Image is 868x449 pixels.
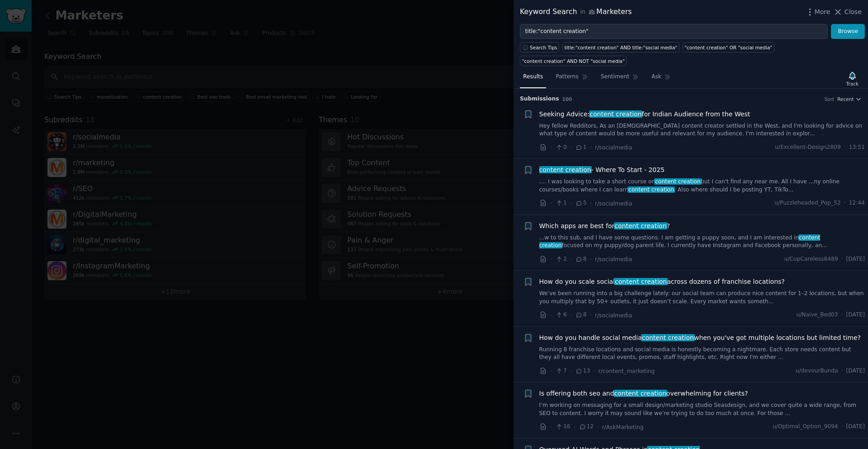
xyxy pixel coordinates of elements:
a: Which apps are best forcontent creation? [539,221,670,231]
button: Search Tips [520,42,559,53]
div: Sort [825,96,835,102]
span: r/socialmedia [595,144,632,151]
span: Patterns [556,73,578,81]
a: "content creation" OR "social media" [683,42,774,53]
a: content creation- Where To Start - 2025 [539,165,665,175]
button: Track [843,69,862,88]
span: · [844,199,846,207]
span: Recent [837,96,854,102]
span: How do you handle social media when you've got multiple locations but limited time? [539,333,861,343]
span: 12 [579,423,594,431]
span: · [550,199,552,208]
span: · [597,422,599,432]
a: Is offering both seo andcontent creationoverwhelming for clients? [539,389,748,398]
button: Recent [837,96,862,102]
span: · [550,366,552,376]
span: 5 [575,199,586,207]
a: .... I was looking to take a short course oncontent creationbut I can't find any near me. All I h... [539,178,865,194]
span: · [550,143,552,152]
span: · [590,199,592,208]
span: Close [844,7,862,17]
div: "content creation" OR "social media" [684,44,772,51]
span: r/socialmedia [595,201,632,207]
span: · [593,366,595,376]
span: [DATE] [846,255,865,263]
a: Ask [648,70,674,88]
span: Sentiment [601,73,629,81]
span: content creation [641,334,695,341]
span: 7 [555,367,566,375]
a: Seeking Advice:content creationfor Indian Audience from the West [539,110,750,119]
span: content creation [613,390,667,397]
a: Running 8 franchise locations and social media is honestly becoming a nightmare. Each store needs... [539,346,865,362]
a: Sentiment [598,70,642,88]
button: Browse [831,24,865,39]
span: · [550,422,552,432]
span: 2 [555,255,566,263]
span: 1 [555,199,566,207]
span: · [841,367,843,375]
a: title:"content creation" AND title:"social media" [562,42,679,53]
span: content creation [589,110,643,118]
span: 13:51 [849,143,865,152]
span: 12:44 [849,199,865,207]
div: Track [846,81,859,87]
span: u/Naive_Bed03 [796,311,838,319]
span: u/Optimal_Option_9094 [773,423,838,431]
span: · [574,422,576,432]
button: Close [833,7,862,17]
span: r/socialmedia [595,256,632,263]
span: Seeking Advice: for Indian Audience from the West [539,110,750,119]
span: · [841,311,843,319]
span: Is offering both seo and overwhelming for clients? [539,389,748,398]
span: r/socialmedia [595,312,632,319]
span: 8 [575,311,586,319]
span: u/Puzzleheaded_Pop_52 [774,199,841,207]
span: Results [523,73,543,81]
a: I’m working on messaging for a small design/marketing studio Seasdesign, and we cover quite a wid... [539,401,865,417]
span: How do you scale social across dozens of franchise locations? [539,277,785,287]
span: More [815,7,830,17]
div: Keyword Search Marketers [520,6,632,18]
a: "content creation" AND NOT "social media" [520,56,627,66]
span: Ask [651,73,661,81]
span: [DATE] [846,423,865,431]
span: · [570,366,572,376]
span: Which apps are best for ? [539,221,670,231]
span: 8 [575,255,586,263]
a: How do you handle social mediacontent creationwhen you've got multiple locations but limited time? [539,333,861,343]
span: Search Tips [530,44,557,51]
span: content creation [614,278,668,285]
span: · [570,143,572,152]
span: - Where To Start - 2025 [539,165,665,175]
span: u/CupCareless8489 [784,255,838,263]
span: u/Excellent-Design2809 [775,143,841,152]
span: 16 [555,423,570,431]
button: More [805,7,830,17]
span: content creation [627,186,675,193]
span: · [550,254,552,264]
span: · [590,310,592,320]
span: [DATE] [846,311,865,319]
input: Try a keyword related to your business [520,24,828,39]
span: in [580,8,585,16]
span: 6 [555,311,566,319]
span: 1 [575,143,586,152]
span: · [550,310,552,320]
div: "content creation" AND NOT "social media" [522,58,625,64]
span: · [841,423,843,431]
span: [DATE] [846,367,865,375]
a: Results [520,70,546,88]
span: Submission s [520,95,559,103]
span: · [570,199,572,208]
a: How do you scale socialcontent creationacross dozens of franchise locations? [539,277,785,287]
span: 13 [575,367,590,375]
span: 0 [555,143,566,152]
span: content creation [614,222,668,229]
span: · [844,143,846,152]
a: We’ve been running into a big challenge lately: our social team can produce nice content for 1–2 ... [539,290,865,306]
span: u/devourBunda [796,367,838,375]
span: r/content_marketing [599,368,655,374]
span: content creation [654,178,701,185]
span: · [570,254,572,264]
